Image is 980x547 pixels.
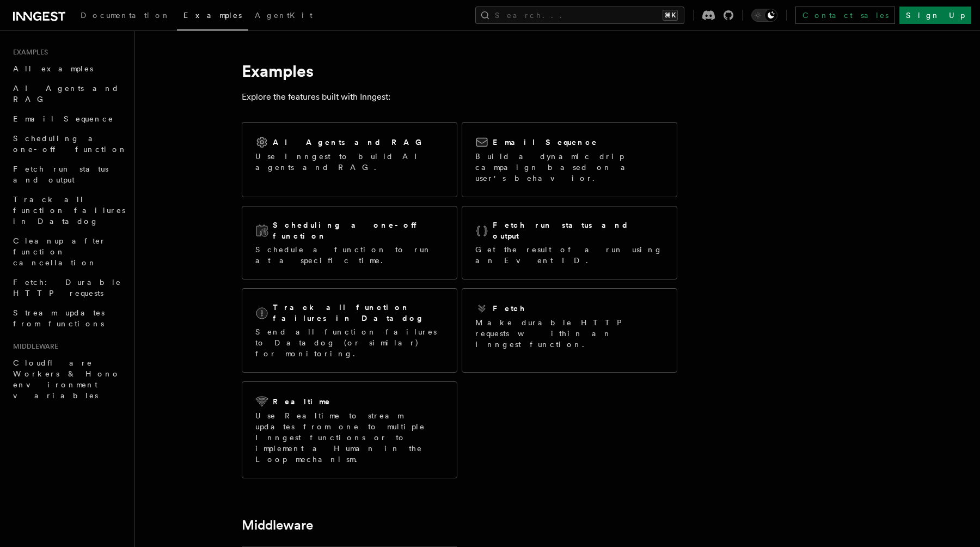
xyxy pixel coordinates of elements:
span: Email Sequence [13,114,114,123]
a: Documentation [74,3,177,29]
span: All examples [13,64,93,73]
p: Schedule a function to run at a specific time. [255,244,444,266]
a: Middleware [242,518,313,533]
span: AgentKit [255,11,313,20]
h2: Fetch run status and output [493,220,664,241]
a: Scheduling a one-off functionSchedule a function to run at a specific time. [242,206,457,279]
span: Fetch run status and output [13,165,108,184]
a: FetchMake durable HTTP requests within an Inngest function. [462,288,677,373]
a: Email SequenceBuild a dynamic drip campaign based on a user's behavior. [462,122,677,197]
a: Email Sequence [9,109,128,129]
span: Cloudflare Workers & Hono environment variables [13,358,120,400]
h2: Realtime [273,396,331,407]
p: Use Realtime to stream updates from one to multiple Inngest functions or to implement a Human in ... [255,410,444,465]
p: Get the result of a run using an Event ID. [475,244,664,266]
span: Documentation [81,11,170,20]
span: Stream updates from functions [13,308,105,328]
button: Search...⌘K [475,7,684,24]
a: Fetch run status and output [9,159,128,190]
a: Stream updates from functions [9,303,128,333]
a: Cloudflare Workers & Hono environment variables [9,353,128,405]
span: Cleanup after function cancellation [13,236,106,267]
a: Sign Up [899,7,971,24]
h2: Scheduling a one-off function [273,220,444,241]
a: Scheduling a one-off function [9,129,128,159]
a: All examples [9,59,128,78]
p: Make durable HTTP requests within an Inngest function. [475,317,664,350]
h2: AI Agents and RAG [273,137,427,148]
span: Examples [183,11,242,20]
a: AI Agents and RAGUse Inngest to build AI agents and RAG. [242,122,457,197]
a: Fetch run status and outputGet the result of a run using an Event ID. [462,206,677,279]
a: AI Agents and RAG [9,78,128,109]
a: Cleanup after function cancellation [9,231,128,272]
span: Examples [9,48,48,57]
h2: Track all function failures in Datadog [273,302,444,324]
span: AI Agents and RAG [13,84,119,104]
a: Track all function failures in Datadog [9,190,128,231]
button: Toggle dark mode [751,9,777,22]
span: Fetch: Durable HTTP requests [13,278,121,297]
a: Fetch: Durable HTTP requests [9,272,128,303]
h2: Fetch [493,303,526,314]
span: Scheduling a one-off function [13,134,127,154]
p: Explore the features built with Inngest: [242,89,677,105]
h1: Examples [242,61,677,81]
p: Build a dynamic drip campaign based on a user's behavior. [475,151,664,184]
h2: Email Sequence [493,137,598,148]
kbd: ⌘K [663,10,678,21]
a: AgentKit [248,3,319,29]
p: Send all function failures to Datadog (or similar) for monitoring. [255,326,444,359]
a: Contact sales [795,7,895,24]
span: Middleware [9,342,58,351]
span: Track all function failures in Datadog [13,195,125,226]
a: RealtimeUse Realtime to stream updates from one to multiple Inngest functions or to implement a H... [242,381,457,478]
a: Track all function failures in DatadogSend all function failures to Datadog (or similar) for moni... [242,288,457,373]
p: Use Inngest to build AI agents and RAG. [255,151,444,173]
a: Examples [177,3,248,31]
